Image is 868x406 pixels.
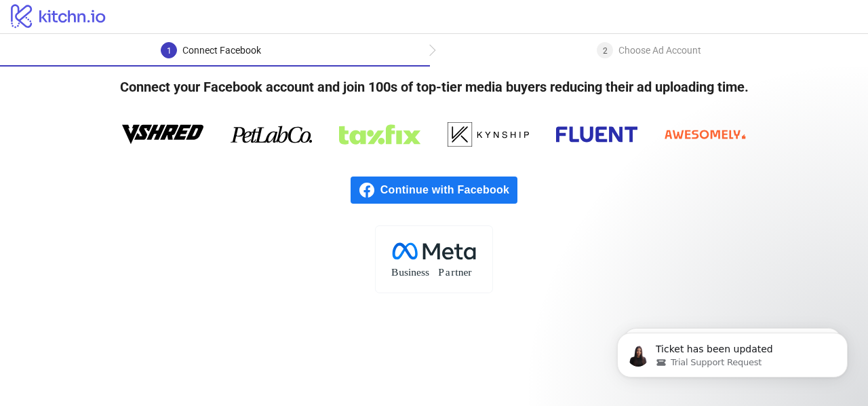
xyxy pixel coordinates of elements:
[98,67,770,107] h4: Connect your Facebook account and join 100s of top-tier media buyers reducing their ad uploading ...
[391,266,398,278] tspan: B
[399,266,429,278] tspan: usiness
[597,304,868,399] iframe: Intercom notifications message
[618,42,701,58] div: Choose Ad Account
[455,266,472,278] tspan: tner
[446,266,450,278] tspan: a
[182,42,261,58] div: Connect Facebook
[380,177,517,204] span: Continue with Facebook
[603,46,608,56] span: 2
[438,266,444,278] tspan: P
[167,46,172,56] span: 1
[451,266,455,278] tspan: r
[351,177,517,204] a: Continue with Facebook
